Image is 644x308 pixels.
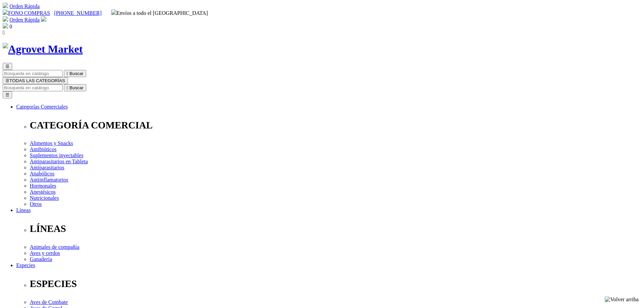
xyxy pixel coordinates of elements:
img: Volver arriba [605,297,639,303]
input: Buscar [3,70,63,77]
a: Líneas [16,207,31,213]
a: Alimentos y Snacks [30,140,73,146]
a: Categorías Comerciales [16,104,68,110]
span: Buscar [70,71,84,76]
button:  Buscar [64,70,86,77]
a: Especies [16,262,35,268]
span: ☰ [5,78,9,83]
a: Antibióticos [30,146,56,152]
a: Hormonales [30,183,56,189]
p: LÍNEAS [30,223,641,234]
a: Aves de Combate [30,299,68,305]
span: Envíos a todo el [GEOGRAPHIC_DATA] [111,10,208,16]
a: FONO COMPRAS [3,10,50,16]
img: user.svg [41,16,46,22]
a: Ganadería [30,256,52,262]
a: Anestésicos [30,189,55,195]
i:  [3,30,5,35]
span: ☰ [5,64,9,69]
img: shopping-cart.svg [3,3,8,8]
i:  [67,71,68,76]
a: [PHONE_NUMBER] [54,10,101,16]
p: CATEGORÍA COMERCIAL [30,120,641,131]
button: ☰ [3,91,12,98]
a: Acceda a su cuenta de cliente [41,17,46,23]
img: Agrovet Market [3,43,83,55]
img: phone.svg [3,9,8,15]
a: Orden Rápida [9,17,40,23]
input: Buscar [3,84,63,91]
img: delivery-truck.svg [111,9,117,15]
i:  [67,85,68,90]
a: Orden Rápida [9,3,40,9]
a: Animales de compañía [30,244,79,250]
span: Buscar [70,85,84,90]
img: shopping-cart.svg [3,16,8,22]
p: ESPECIES [30,278,641,289]
button: ☰TODAS LAS CATEGORÍAS [3,77,68,84]
a: Otros [30,201,42,207]
a: Aves y cerdos [30,250,60,256]
button:  Buscar [64,84,86,91]
a: Antiparasitarios en Tableta [30,159,88,164]
a: Suplementos inyectables [30,152,84,158]
span: 0 [9,24,12,29]
a: Antiparasitarios [30,165,64,170]
button: ☰ [3,63,12,70]
a: Anabólicos [30,171,54,176]
a: Antiinflamatorios [30,177,68,183]
a: Nutricionales [30,195,59,201]
img: shopping-bag.svg [3,23,8,28]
